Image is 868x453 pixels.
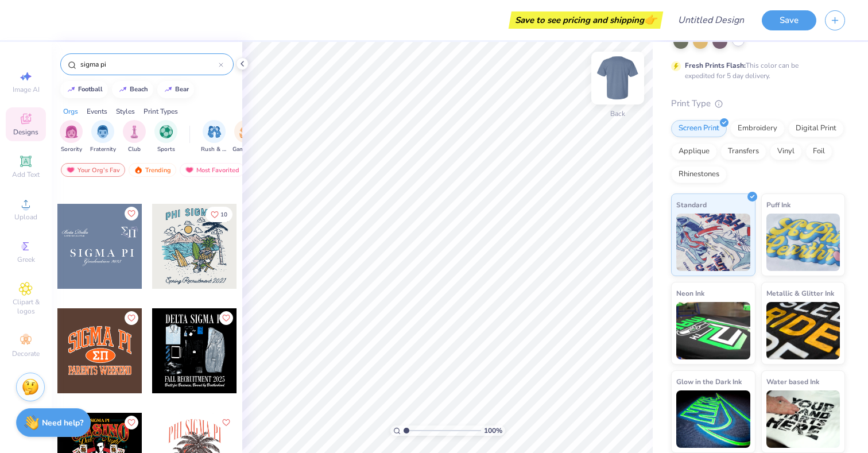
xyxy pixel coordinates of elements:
[232,145,259,154] span: Game Day
[144,106,178,117] div: Print Types
[125,207,138,220] button: Like
[671,143,717,160] div: Applique
[42,417,83,428] strong: Need help?
[154,120,177,154] button: filter button
[90,120,116,154] div: filter for Fraternity
[60,81,108,98] button: football
[219,416,233,429] button: Like
[154,120,177,154] div: filter for Sports
[232,120,259,154] button: filter button
[676,302,750,359] img: Neon Ink
[90,145,116,154] span: Fraternity
[685,60,826,81] div: This color can be expedited for 5 day delivery.
[134,166,143,174] img: trending.gif
[770,143,802,160] div: Vinyl
[766,214,840,271] img: Puff Ink
[130,86,148,92] div: beach
[65,125,78,138] img: Sorority Image
[676,390,750,448] img: Glow in the Dark Ink
[201,120,227,154] div: filter for Rush & Bid
[14,212,37,222] span: Upload
[157,81,194,98] button: bear
[90,120,116,154] button: filter button
[484,425,502,436] span: 100 %
[239,125,253,138] img: Game Day Image
[116,106,135,117] div: Styles
[219,311,233,325] button: Like
[128,125,141,138] img: Club Image
[511,11,660,29] div: Save to see pricing and shipping
[220,212,227,218] span: 10
[125,311,138,325] button: Like
[60,120,83,154] div: filter for Sorority
[123,120,146,154] button: filter button
[164,86,173,93] img: trend_line.gif
[6,297,46,316] span: Clipart & logos
[201,120,227,154] button: filter button
[595,55,641,101] img: Back
[685,61,746,70] strong: Fresh Prints Flash:
[676,214,750,271] img: Standard
[610,109,625,119] div: Back
[175,86,189,92] div: bear
[12,170,40,179] span: Add Text
[13,85,40,94] span: Image AI
[12,349,40,358] span: Decorate
[128,145,141,154] span: Club
[676,375,742,388] span: Glow in the Dark Ink
[123,120,146,154] div: filter for Club
[67,86,76,93] img: trend_line.gif
[79,59,219,70] input: Try "Alpha"
[185,166,194,174] img: most_fav.gif
[96,125,109,138] img: Fraternity Image
[157,145,175,154] span: Sports
[125,416,138,429] button: Like
[669,9,753,32] input: Untitled Design
[644,13,657,26] span: 👉
[118,86,127,93] img: trend_line.gif
[66,166,75,174] img: most_fav.gif
[180,163,245,177] div: Most Favorited
[671,120,727,137] div: Screen Print
[61,145,82,154] span: Sorority
[676,199,707,211] span: Standard
[78,86,103,92] div: football
[208,125,221,138] img: Rush & Bid Image
[766,287,834,299] span: Metallic & Glitter Ink
[676,287,704,299] span: Neon Ink
[762,10,816,30] button: Save
[766,390,840,448] img: Water based Ink
[730,120,785,137] div: Embroidery
[766,375,819,388] span: Water based Ink
[160,125,173,138] img: Sports Image
[720,143,766,160] div: Transfers
[206,207,232,222] button: Like
[232,120,259,154] div: filter for Game Day
[60,120,83,154] button: filter button
[788,120,844,137] div: Digital Print
[805,143,832,160] div: Foil
[112,81,153,98] button: beach
[766,302,840,359] img: Metallic & Glitter Ink
[671,97,845,110] div: Print Type
[61,163,125,177] div: Your Org's Fav
[87,106,107,117] div: Events
[671,166,727,183] div: Rhinestones
[13,127,38,137] span: Designs
[129,163,176,177] div: Trending
[17,255,35,264] span: Greek
[63,106,78,117] div: Orgs
[201,145,227,154] span: Rush & Bid
[766,199,790,211] span: Puff Ink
